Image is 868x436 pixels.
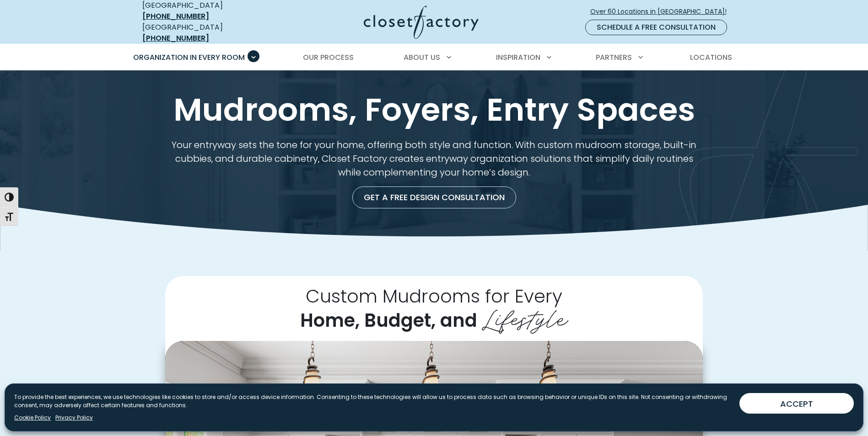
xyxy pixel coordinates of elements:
span: Our Process [303,52,354,63]
a: [PHONE_NUMBER] [142,33,209,43]
span: Custom Mudrooms for Every [306,283,562,309]
a: Schedule a Free Consultation [585,20,727,35]
span: Inspiration [496,52,540,63]
span: Partners [596,52,632,63]
a: [PHONE_NUMBER] [142,11,209,21]
span: About Us [404,52,440,63]
p: To provide the best experiences, we use technologies like cookies to store and/or access device i... [14,393,732,409]
span: Locations [690,52,732,63]
span: Home, Budget, and [300,308,477,333]
a: Get a Free Design Consultation [352,186,516,208]
a: Privacy Policy [55,414,93,422]
h1: Mudrooms, Foyers, Entry Spaces [140,92,728,127]
span: Over 60 Locations in [GEOGRAPHIC_DATA]! [590,7,734,16]
span: Organization in Every Room [133,52,245,63]
p: Your entryway sets the tone for your home, offering both style and function. With custom mudroom ... [165,138,703,179]
a: Cookie Policy [14,414,51,422]
div: [GEOGRAPHIC_DATA] [142,22,275,44]
span: Lifestyle [482,298,568,335]
img: Closet Factory Logo [364,5,479,39]
nav: Primary Menu [127,45,742,70]
a: Over 60 Locations in [GEOGRAPHIC_DATA]! [590,4,734,20]
button: ACCEPT [739,393,854,414]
